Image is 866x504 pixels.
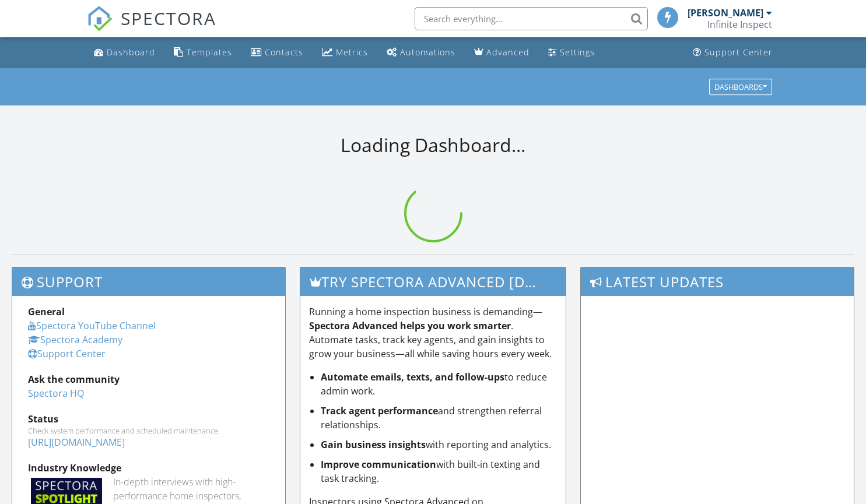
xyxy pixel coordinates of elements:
[560,47,595,58] div: Settings
[469,42,534,64] a: Advanced
[704,47,773,58] div: Support Center
[246,42,308,64] a: Contacts
[28,305,65,318] strong: General
[321,371,504,383] strong: Automate emails, texts, and follow-ups
[107,47,155,58] div: Dashboard
[544,42,599,64] a: Settings
[707,19,772,30] div: Infinite Inspect
[169,42,237,64] a: Templates
[400,47,455,58] div: Automations
[89,42,160,64] a: Dashboard
[187,47,232,58] div: Templates
[309,305,558,361] p: Running a home inspection business is demanding— . Automate tasks, track key agents, and gain ins...
[415,7,648,30] input: Search everything...
[486,47,530,58] div: Advanced
[321,404,438,417] strong: Track agent performance
[317,42,373,64] a: Metrics
[321,404,558,432] li: and strengthen referral relationships.
[688,7,763,19] div: [PERSON_NAME]
[714,83,767,91] div: Dashboards
[321,438,558,452] li: with reporting and analytics.
[28,426,269,435] div: Check system performance and scheduled maintenance.
[28,333,122,346] a: Spectora Academy
[121,6,216,30] span: SPECTORA
[581,267,854,296] h3: Latest Updates
[300,267,566,296] h3: Try spectora advanced [DATE]
[28,412,269,426] div: Status
[336,47,368,58] div: Metrics
[265,47,303,58] div: Contacts
[28,436,125,449] a: [URL][DOMAIN_NAME]
[28,319,156,332] a: Spectora YouTube Channel
[309,319,511,332] strong: Spectora Advanced helps you work smarter
[688,42,777,64] a: Support Center
[28,372,269,386] div: Ask the community
[382,42,460,64] a: Automations (Basic)
[12,267,285,296] h3: Support
[87,6,113,31] img: The Best Home Inspection Software - Spectora
[321,370,558,398] li: to reduce admin work.
[321,457,558,485] li: with built-in texting and task tracking.
[321,438,426,451] strong: Gain business insights
[321,458,436,471] strong: Improve communication
[28,347,106,360] a: Support Center
[28,387,84,400] a: Spectora HQ
[87,16,216,40] a: SPECTORA
[28,461,269,475] div: Industry Knowledge
[709,79,772,95] button: Dashboards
